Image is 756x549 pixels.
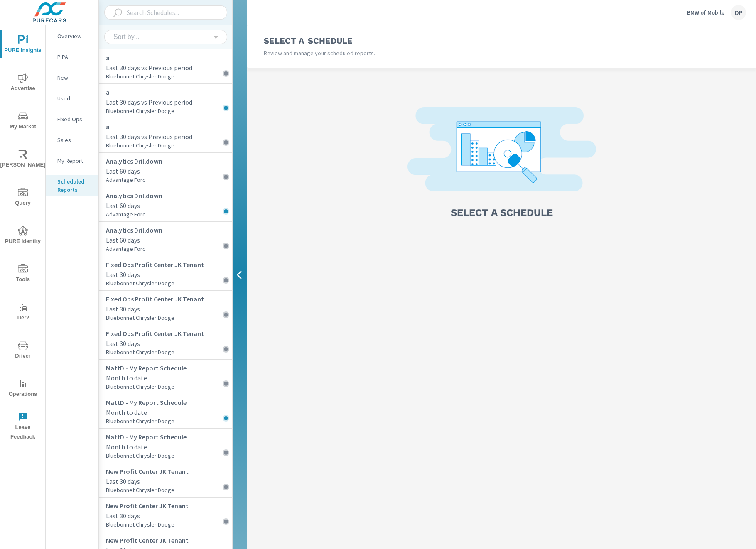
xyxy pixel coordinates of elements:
[57,177,92,194] p: Scheduled Reports
[106,373,232,383] p: Month to date
[106,442,232,452] p: Month to date
[106,476,232,486] p: Last 30 days
[57,157,92,165] p: My Report
[106,314,232,321] p: Bluebonnet Chrysler Dodge
[106,486,232,494] p: Bluebonnet Chrysler Dodge
[106,73,232,80] p: Bluebonnet Chrysler Dodge
[3,341,43,361] span: Driver
[106,511,232,521] p: Last 30 days
[113,33,140,41] h6: Sort by...
[106,535,232,545] p: New Profit Center JK Tenant
[0,25,45,445] div: nav menu
[106,235,232,245] p: Last 60 days
[46,71,98,84] div: New
[731,5,746,20] div: DP
[3,226,43,246] span: PURE Identity
[106,166,232,176] p: Last 60 days
[46,134,98,146] div: Sales
[264,36,304,46] h4: Select a
[106,122,232,132] p: a
[46,51,98,63] div: PIPA
[687,9,724,16] p: BMW of Mobile
[106,87,232,97] p: a
[3,264,43,284] span: Tools
[46,113,98,125] div: Fixed Ops
[3,302,43,323] span: Tier2
[264,49,502,57] p: Review and manage your scheduled reports.
[3,379,43,399] span: Operations
[46,92,98,105] div: Used
[106,383,232,390] p: Bluebonnet Chrysler Dodge
[106,452,232,459] p: Bluebonnet Chrysler Dodge
[106,466,232,476] p: New Profit Center JK Tenant
[3,73,43,93] span: Advertise
[106,201,232,211] p: Last 60 days
[106,53,232,63] p: a
[46,154,98,167] div: My Report
[106,348,232,356] p: Bluebonnet Chrysler Dodge
[106,132,232,142] p: Last 30 days vs Previous period
[123,5,214,20] input: Search Schedules...
[106,304,232,314] p: Last 30 days
[46,30,98,42] div: Overview
[106,176,232,184] p: Advantage Ford
[106,501,232,511] p: New Profit Center JK Tenant
[57,94,92,103] p: Used
[3,150,43,170] span: [PERSON_NAME]
[3,412,43,442] span: Leave Feedback
[46,175,98,196] div: Scheduled Reports
[3,188,43,208] span: Query
[57,74,92,82] p: New
[106,270,232,279] p: Last 30 days
[106,338,232,348] p: Last 30 days
[57,115,92,123] p: Fixed Ops
[106,142,232,149] p: Bluebonnet Chrysler Dodge
[106,245,232,252] p: Advantage Ford
[106,397,232,407] p: MattD - My Report Schedule
[106,191,232,201] p: Analytics Drilldown
[106,260,232,270] p: Fixed Ops Profit Center JK Tenant
[57,32,92,40] p: Overview
[451,206,553,220] h3: Select a Schedule
[106,417,232,425] p: Bluebonnet Chrysler Dodge
[308,36,353,46] h4: Schedule
[106,97,232,107] p: Last 30 days vs Previous period
[106,363,232,373] p: MattD - My Report Schedule
[3,111,43,132] span: My Market
[106,211,232,218] p: Advantage Ford
[57,53,92,61] p: PIPA
[106,294,232,304] p: Fixed Ops Profit Center JK Tenant
[106,279,232,287] p: Bluebonnet Chrysler Dodge
[3,35,43,55] span: PURE Insights
[106,407,232,417] p: Month to date
[106,156,232,166] p: Analytics Drilldown
[106,225,232,235] p: Analytics Drilldown
[407,107,596,200] img: Select a Schedule
[106,63,232,73] p: Last 30 days vs Previous period
[57,136,92,144] p: Sales
[106,107,232,115] p: Bluebonnet Chrysler Dodge
[106,432,232,442] p: MattD - My Report Schedule
[106,521,232,528] p: Bluebonnet Chrysler Dodge
[106,328,232,338] p: Fixed Ops Profit Center JK Tenant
